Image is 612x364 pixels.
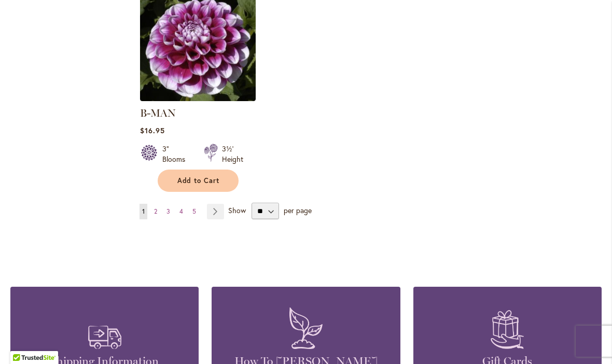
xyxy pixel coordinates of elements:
[142,207,145,215] span: 1
[179,207,183,215] span: 4
[177,176,220,185] span: Add to Cart
[222,144,243,164] div: 3½' Height
[162,144,191,164] div: 3" Blooms
[140,107,176,119] a: B-MAN
[140,93,256,103] a: B-MAN
[8,327,37,356] iframe: Launch Accessibility Center
[192,207,196,215] span: 5
[190,204,199,219] a: 5
[154,207,157,215] span: 2
[151,204,160,219] a: 2
[140,125,165,135] span: $16.95
[164,204,173,219] a: 3
[158,170,239,192] button: Add to Cart
[284,205,312,215] span: per page
[228,205,246,215] span: Show
[166,207,170,215] span: 3
[177,204,186,219] a: 4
